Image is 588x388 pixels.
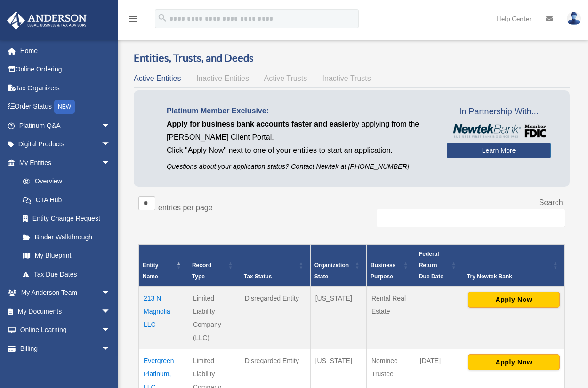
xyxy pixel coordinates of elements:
[244,273,272,280] span: Tax Status
[415,244,463,286] th: Federal Return Due Date: Activate to sort
[310,286,366,349] td: [US_STATE]
[13,265,120,284] a: Tax Due Dates
[157,13,168,23] i: search
[4,11,89,30] img: Anderson Advisors Platinum Portal
[13,246,120,265] a: My Blueprint
[158,204,213,212] label: entries per page
[7,284,125,302] a: My Anderson Teamarrow_drop_down
[139,286,188,349] td: 213 N Magnolia LLC
[101,116,120,135] span: arrow_drop_down
[451,124,546,138] img: NewtekBankLogoSM.png
[167,118,433,144] p: by applying from the [PERSON_NAME] Client Portal.
[7,302,125,321] a: My Documentsarrow_drop_down
[539,198,565,206] label: Search:
[139,244,188,286] th: Entity Name: Activate to invert sorting
[188,286,240,349] td: Limited Liability Company (LLC)
[463,244,564,286] th: Try Newtek Bank : Activate to sort
[143,262,158,280] span: Entity Name
[468,292,560,308] button: Apply Now
[322,74,371,82] span: Inactive Trusts
[264,74,307,82] span: Active Trusts
[447,143,551,158] a: Learn More
[314,262,349,280] span: Organization State
[13,172,115,191] a: Overview
[7,321,125,340] a: Online Learningarrow_drop_down
[101,135,120,154] span: arrow_drop_down
[13,209,120,228] a: Entity Change Request
[167,104,433,118] p: Platinum Member Exclusive:
[7,135,125,154] a: Digital Productsarrow_drop_down
[468,354,560,370] button: Apply Now
[7,116,125,135] a: Platinum Q&Aarrow_drop_down
[7,97,125,117] a: Order StatusNEW
[101,153,120,173] span: arrow_drop_down
[167,144,433,157] p: Click "Apply Now" next to one of your entities to start an application.
[366,244,415,286] th: Business Purpose: Activate to sort
[167,161,433,173] p: Questions about your application status? Contact Newtek at [PHONE_NUMBER]
[467,271,550,282] div: Try Newtek Bank
[101,302,120,321] span: arrow_drop_down
[127,13,138,24] i: menu
[167,120,351,128] span: Apply for business bank accounts faster and easier
[419,251,443,280] span: Federal Return Due Date
[366,286,415,349] td: Rental Real Estate
[310,244,366,286] th: Organization State: Activate to sort
[240,244,310,286] th: Tax Status: Activate to sort
[134,51,570,65] h3: Entities, Trusts, and Deeds
[134,74,181,82] span: Active Entities
[101,321,120,340] span: arrow_drop_down
[196,74,249,82] span: Inactive Entities
[101,339,120,358] span: arrow_drop_down
[7,60,125,79] a: Online Ordering
[7,153,120,172] a: My Entitiesarrow_drop_down
[101,284,120,303] span: arrow_drop_down
[7,79,125,97] a: Tax Organizers
[54,100,75,114] div: NEW
[7,339,125,358] a: Billingarrow_drop_down
[567,12,581,25] img: User Pic
[240,286,310,349] td: Disregarded Entity
[371,262,395,280] span: Business Purpose
[13,228,120,246] a: Binder Walkthrough
[188,244,240,286] th: Record Type: Activate to sort
[192,262,211,280] span: Record Type
[127,16,138,24] a: menu
[447,104,551,119] span: In Partnership With...
[7,41,125,60] a: Home
[13,190,120,209] a: CTA Hub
